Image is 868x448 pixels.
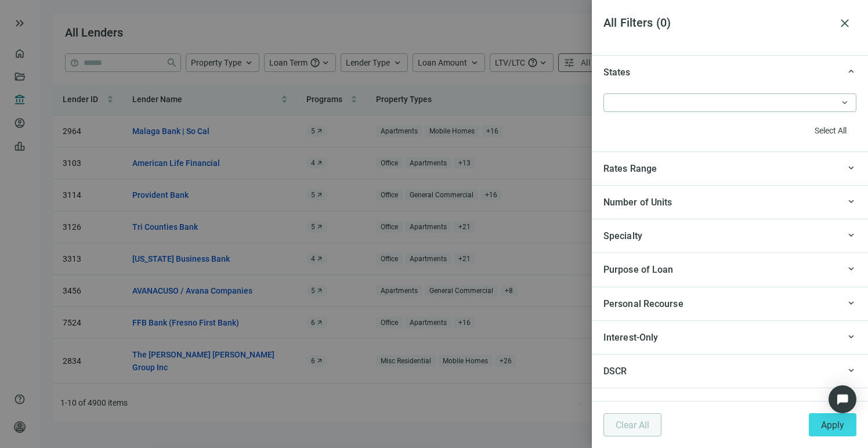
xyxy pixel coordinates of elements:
div: keyboard_arrow_upStates [592,55,868,89]
span: close [838,16,852,30]
span: Specialty [603,230,642,241]
span: Rate Type [603,399,646,410]
span: Rates Range [603,163,657,174]
span: Number of Units [603,197,672,208]
div: keyboard_arrow_upSpecialty [592,219,868,252]
button: Clear All [603,413,661,436]
span: Apply [821,420,844,431]
div: keyboard_arrow_upPersonal Recourse [592,287,868,320]
div: keyboard_arrow_upRates Range [592,151,868,185]
span: Purpose of Loan [603,264,674,275]
div: Open Intercom Messenger [829,385,856,413]
div: keyboard_arrow_upRate Type [592,388,868,421]
div: keyboard_arrow_upNumber of Units [592,185,868,219]
div: keyboard_arrow_upPurpose of Loan [592,252,868,286]
div: keyboard_arrow_upInterest-Only [592,320,868,354]
span: DSCR [603,366,627,377]
button: Select All [805,121,856,140]
span: Personal Recourse [603,298,683,309]
button: Apply [809,413,856,436]
div: keyboard_arrow_upDSCR [592,354,868,388]
span: States [603,67,631,78]
span: Interest-Only [603,332,658,343]
article: All Filters ( 0 ) [603,14,833,32]
span: Select All [815,126,847,135]
button: close [833,12,856,35]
